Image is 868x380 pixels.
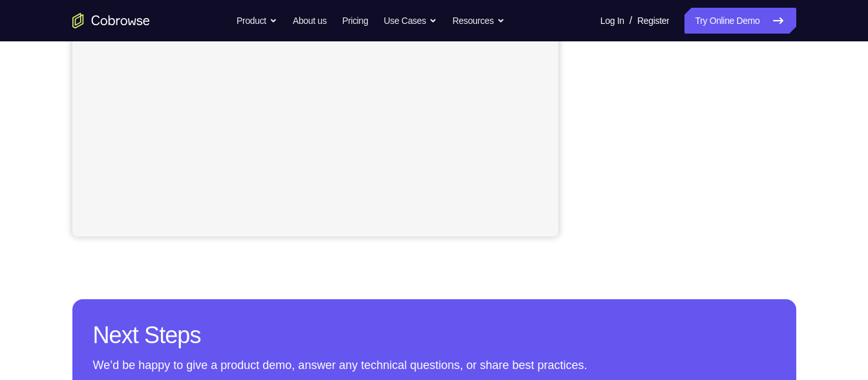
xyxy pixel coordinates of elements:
button: Resources [452,8,505,34]
a: Log In [600,8,624,34]
p: We’d be happy to give a product demo, answer any technical questions, or share best practices. [93,356,776,374]
a: Register [637,8,669,34]
button: Use Cases [384,8,437,34]
a: Pricing [342,8,368,34]
a: Go to the home page [72,13,150,28]
h2: Next Steps [93,320,776,351]
a: Try Online Demo [684,8,796,34]
a: About us [293,8,326,34]
button: Product [237,8,277,34]
span: / [630,13,632,28]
